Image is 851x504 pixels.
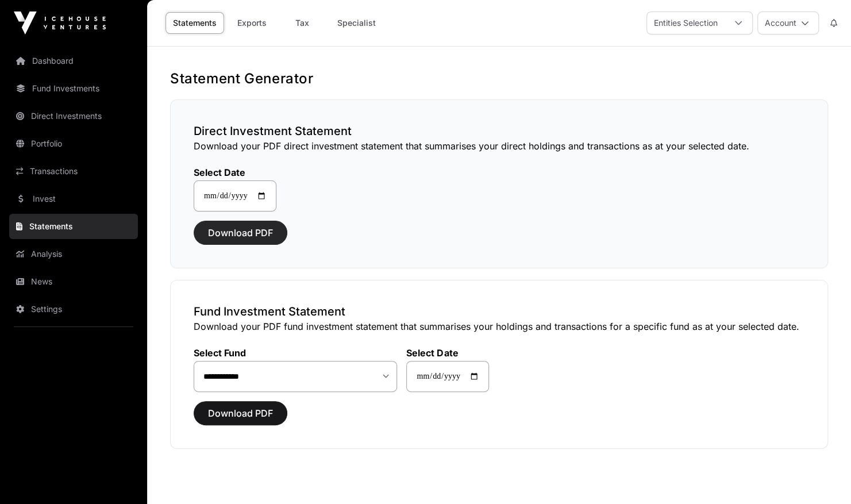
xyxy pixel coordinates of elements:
a: Invest [9,186,138,211]
a: Transactions [9,159,138,184]
a: Exports [229,12,275,34]
a: Download PDF [194,413,287,424]
a: Statements [165,12,224,34]
div: Entities Selection [647,12,725,34]
a: Tax [279,12,325,34]
h1: Statement Generator [170,70,828,88]
a: Direct Investments [9,103,138,129]
a: Download PDF [194,232,287,244]
a: News [9,269,138,294]
a: Analysis [9,241,138,267]
span: Download PDF [208,406,273,420]
h3: Direct Investment Statement [194,123,804,139]
a: Dashboard [9,48,138,74]
iframe: Chat Widget [794,449,851,504]
img: Icehouse Ventures Logo [14,11,106,34]
button: Download PDF [194,221,287,245]
h3: Fund Investment Statement [194,303,804,320]
a: Settings [9,297,138,322]
a: Specialist [330,12,383,34]
a: Portfolio [9,131,138,156]
button: Download PDF [194,401,287,425]
p: Download your PDF direct investment statement that summarises your direct holdings and transactio... [194,139,804,153]
label: Select Fund [194,347,397,359]
label: Select Date [406,347,489,359]
a: Fund Investments [9,76,138,101]
label: Select Date [194,167,276,178]
button: Account [757,11,819,34]
span: Download PDF [208,226,273,240]
p: Download your PDF fund investment statement that summarises your holdings and transactions for a ... [194,320,804,333]
a: Statements [9,214,138,239]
